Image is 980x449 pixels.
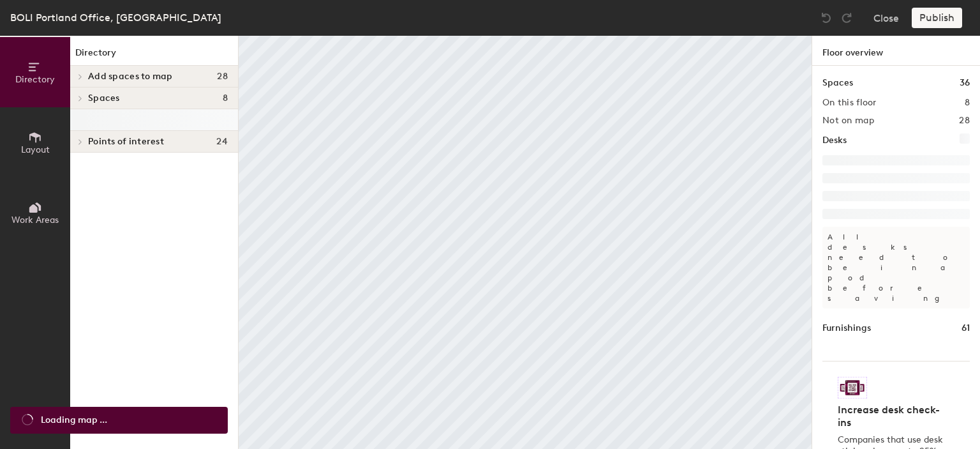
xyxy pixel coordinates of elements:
h1: Floor overview [812,36,980,66]
img: Undo [820,11,833,24]
span: Loading map ... [41,413,107,427]
span: Directory [15,74,55,85]
canvas: Map [239,36,812,449]
span: Spaces [88,93,120,103]
h4: Increase desk check-ins [838,404,947,429]
h1: Spaces [822,76,853,90]
h1: Desks [822,133,847,148]
h1: Furnishings [822,321,871,335]
span: 24 [216,137,228,147]
img: Redo [840,11,853,24]
span: Work Areas [11,215,59,225]
p: All desks need to be in a pod before saving [822,227,970,308]
span: Layout [21,144,50,155]
button: Close [873,8,899,28]
h2: Not on map [822,116,874,126]
span: Add spaces to map [88,72,173,82]
h2: On this floor [822,98,877,108]
h2: 28 [959,116,970,126]
span: 28 [217,72,228,82]
h1: Directory [70,46,238,66]
img: Sticker logo [838,377,867,399]
span: 8 [223,93,228,103]
div: BOLI Portland Office, [GEOGRAPHIC_DATA] [10,10,221,26]
h2: 8 [965,98,970,108]
h1: 61 [961,321,970,335]
span: Points of interest [88,137,164,147]
h1: 36 [960,76,970,90]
